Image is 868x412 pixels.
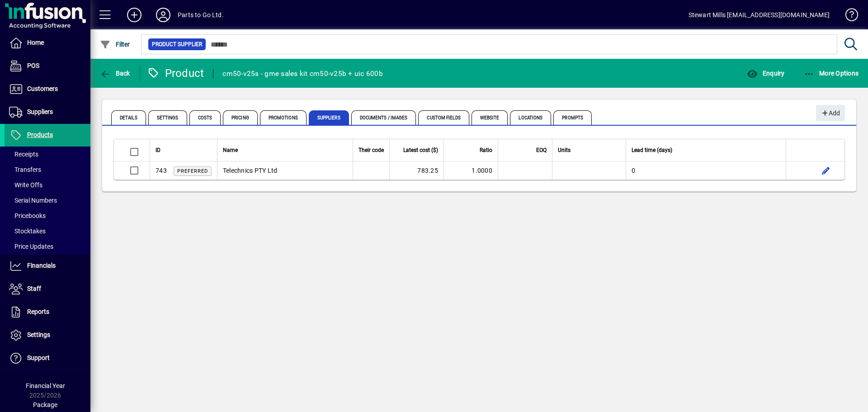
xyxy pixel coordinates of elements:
[27,262,56,269] span: Financials
[351,110,416,125] span: Documents / Images
[403,145,438,155] span: Latest cost ($)
[821,106,840,121] span: Add
[27,85,58,92] span: Customers
[5,223,90,239] a: Stocktakes
[632,145,672,155] span: Lead time (days)
[9,151,38,158] span: Receipts
[148,110,187,125] span: Settings
[178,8,224,22] div: Parts to Go Ltd.
[27,331,50,338] span: Settings
[389,161,443,180] td: 783.25
[9,243,53,250] span: Price Updates
[5,55,90,77] a: POS
[100,70,130,77] span: Back
[5,239,90,254] a: Price Updates
[553,110,592,125] span: Prompts
[189,110,221,125] span: Costs
[747,70,784,77] span: Enquiry
[472,110,508,125] span: Website
[260,110,307,125] span: Promotions
[100,41,130,48] span: Filter
[98,36,132,52] button: Filter
[839,2,857,31] a: Knowledge Base
[111,110,146,125] span: Details
[156,166,167,175] div: 743
[626,161,786,180] td: 0
[558,145,571,155] span: Units
[5,162,90,177] a: Transfers
[443,161,498,180] td: 1.0000
[223,110,258,125] span: Pricing
[819,163,833,178] button: Edit
[222,66,383,81] div: cm50-v25s - gme sales kit cm50-v25b + uic 600b
[9,227,46,235] span: Stocktakes
[802,65,861,81] button: More Options
[5,177,90,193] a: Write Offs
[27,131,53,138] span: Products
[223,145,238,155] span: Name
[9,166,41,173] span: Transfers
[745,65,787,81] button: Enquiry
[5,278,90,300] a: Staff
[33,401,57,408] span: Package
[156,145,160,155] span: ID
[152,40,202,49] span: Product Supplier
[5,301,90,323] a: Reports
[5,347,90,369] a: Support
[120,7,149,23] button: Add
[27,285,41,292] span: Staff
[27,62,39,69] span: POS
[480,145,492,155] span: Ratio
[5,208,90,223] a: Pricebooks
[418,110,469,125] span: Custom Fields
[804,70,859,77] span: More Options
[27,108,53,115] span: Suppliers
[90,65,140,81] app-page-header-button: Back
[9,181,42,189] span: Write Offs
[27,308,49,315] span: Reports
[5,193,90,208] a: Serial Numbers
[27,39,44,46] span: Home
[689,8,830,22] div: Stewart Mills [EMAIL_ADDRESS][DOMAIN_NAME]
[359,145,384,155] span: Their code
[26,382,65,389] span: Financial Year
[5,78,90,100] a: Customers
[27,354,50,361] span: Support
[98,65,132,81] button: Back
[5,147,90,162] a: Receipts
[149,7,178,23] button: Profile
[217,161,353,180] td: Telechnics PTY Ltd
[5,101,90,123] a: Suppliers
[5,32,90,54] a: Home
[510,110,551,125] span: Locations
[9,212,46,219] span: Pricebooks
[177,168,208,174] span: Preferred
[816,105,845,121] button: Add
[536,145,547,155] span: EOQ
[9,197,57,204] span: Serial Numbers
[309,110,349,125] span: Suppliers
[5,255,90,277] a: Financials
[5,324,90,346] a: Settings
[147,66,204,81] div: Product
